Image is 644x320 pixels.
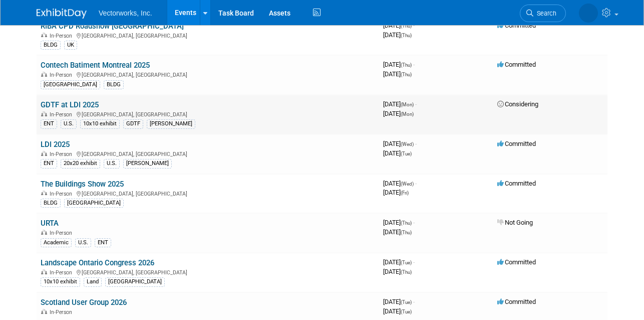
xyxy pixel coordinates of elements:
[41,70,375,78] div: [GEOGRAPHIC_DATA], [GEOGRAPHIC_DATA]
[401,230,412,235] span: (Thu)
[50,33,75,39] span: In-Person
[383,228,412,236] span: [DATE]
[401,190,409,196] span: (Fri)
[413,258,415,266] span: -
[497,180,536,187] span: Committed
[383,268,412,275] span: [DATE]
[413,22,415,29] span: -
[383,307,412,315] span: [DATE]
[401,299,412,305] span: (Tue)
[64,199,124,208] div: [GEOGRAPHIC_DATA]
[41,110,375,118] div: [GEOGRAPHIC_DATA], [GEOGRAPHIC_DATA]
[497,298,536,305] span: Committed
[61,159,100,168] div: 20x20 exhibit
[75,238,91,247] div: U.S.
[64,41,77,50] div: UK
[497,61,536,68] span: Committed
[401,151,412,156] span: (Tue)
[383,189,409,196] span: [DATE]
[401,102,414,107] span: (Mon)
[41,151,47,156] img: In-Person Event
[413,61,415,68] span: -
[413,298,415,305] span: -
[401,141,414,147] span: (Wed)
[497,140,536,147] span: Committed
[147,119,195,128] div: [PERSON_NAME]
[41,159,57,168] div: ENT
[383,100,417,108] span: [DATE]
[401,260,412,265] span: (Tue)
[50,230,75,236] span: In-Person
[104,80,124,89] div: BLDG
[401,309,412,314] span: (Tue)
[41,72,47,77] img: In-Person Event
[41,199,61,208] div: BLDG
[383,110,414,117] span: [DATE]
[401,23,412,29] span: (Thu)
[383,22,415,29] span: [DATE]
[383,180,417,187] span: [DATE]
[383,70,412,78] span: [DATE]
[41,149,375,157] div: [GEOGRAPHIC_DATA], [GEOGRAPHIC_DATA]
[95,238,111,247] div: ENT
[497,22,536,29] span: Committed
[37,9,87,19] img: ExhibitDay
[50,309,75,315] span: In-Person
[383,219,415,226] span: [DATE]
[383,149,412,157] span: [DATE]
[497,258,536,266] span: Committed
[41,61,150,70] a: Contech Batiment Montreal 2025
[415,180,417,187] span: -
[401,181,414,187] span: (Wed)
[579,4,598,23] img: Tania Arabian
[84,277,102,286] div: Land
[413,219,415,226] span: -
[50,72,75,78] span: In-Person
[41,191,47,196] img: In-Person Event
[41,80,100,89] div: [GEOGRAPHIC_DATA]
[99,9,152,17] span: Vectorworks, Inc.
[41,41,61,50] div: BLDG
[497,219,533,226] span: Not Going
[401,33,412,38] span: (Thu)
[41,268,375,276] div: [GEOGRAPHIC_DATA], [GEOGRAPHIC_DATA]
[41,33,47,38] img: In-Person Event
[105,277,165,286] div: [GEOGRAPHIC_DATA]
[41,111,47,116] img: In-Person Event
[41,309,47,314] img: In-Person Event
[41,277,80,286] div: 10x10 exhibit
[41,238,72,247] div: Academic
[497,100,538,108] span: Considering
[383,31,412,39] span: [DATE]
[401,62,412,68] span: (Thu)
[41,31,375,39] div: [GEOGRAPHIC_DATA], [GEOGRAPHIC_DATA]
[123,119,143,128] div: GDTF
[41,140,70,149] a: LDI 2025
[61,119,77,128] div: U.S.
[50,151,75,157] span: In-Person
[41,119,57,128] div: ENT
[383,298,415,305] span: [DATE]
[41,180,124,189] a: The Buildings Show 2025
[41,22,184,31] a: RIBA CPD Roadshow [GEOGRAPHIC_DATA]
[415,140,417,147] span: -
[123,159,172,168] div: [PERSON_NAME]
[383,140,417,147] span: [DATE]
[533,10,556,17] span: Search
[50,269,75,276] span: In-Person
[41,230,47,235] img: In-Person Event
[401,111,414,117] span: (Mon)
[50,191,75,197] span: In-Person
[41,269,47,274] img: In-Person Event
[41,100,99,109] a: GDTF at LDI 2025
[383,258,415,266] span: [DATE]
[50,111,75,118] span: In-Person
[104,159,120,168] div: U.S.
[41,258,154,267] a: Landscape Ontario Congress 2026
[401,220,412,226] span: (Thu)
[41,219,59,228] a: URTA
[383,61,415,68] span: [DATE]
[520,5,566,22] a: Search
[41,298,127,307] a: Scotland User Group 2026
[401,269,412,275] span: (Thu)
